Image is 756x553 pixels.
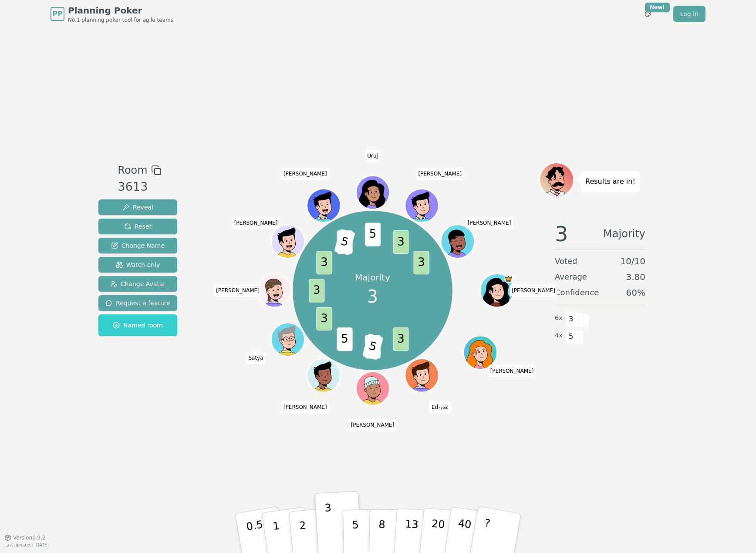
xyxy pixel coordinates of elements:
[488,365,536,377] span: Click to change your name
[281,401,329,413] span: Click to change your name
[246,352,265,364] span: Click to change your name
[626,287,645,299] span: 60 %
[98,314,177,336] button: Named room
[52,9,62,19] span: PP
[504,275,513,283] span: Nancy is the host
[349,419,397,431] span: Click to change your name
[416,168,464,180] span: Click to change your name
[232,217,280,229] span: Click to change your name
[365,150,380,162] span: Click to change your name
[364,223,380,246] span: 5
[362,333,383,360] span: 5
[555,271,587,283] span: Average
[118,178,161,196] div: 3613
[673,6,705,22] a: Log in
[555,255,577,267] span: Voted
[98,295,177,311] button: Request a feature
[281,168,329,180] span: Click to change your name
[555,314,563,323] span: 6 x
[105,299,170,307] span: Request a feature
[640,6,656,22] button: New!
[98,276,177,292] button: Change Avatar
[124,222,152,231] span: Reset
[466,217,513,229] span: Click to change your name
[645,3,670,12] div: New!
[555,331,563,341] span: 4 x
[555,287,599,299] span: Confidence
[4,534,46,541] button: Version0.9.2
[566,329,576,344] span: 5
[620,255,645,267] span: 10 / 10
[406,360,437,391] button: Click to change your avatar
[122,203,153,212] span: Reveal
[367,283,378,310] span: 3
[13,534,46,541] span: Version 0.9.2
[334,229,355,256] span: 5
[566,312,576,327] span: 3
[214,284,262,297] span: Click to change your name
[393,327,408,351] span: 3
[98,199,177,215] button: Reveal
[118,162,147,178] span: Room
[68,17,173,24] span: No.1 planning poker tool for agile teams
[98,238,177,253] button: Change Name
[355,271,390,283] p: Majority
[324,502,334,549] p: 3
[98,219,177,234] button: Reset
[413,250,429,274] span: 3
[337,327,352,351] span: 5
[110,280,166,288] span: Change Avatar
[4,543,49,547] span: Last updated: [DATE]
[555,223,568,244] span: 3
[429,401,451,413] span: Click to change your name
[309,279,324,302] span: 3
[585,175,635,188] p: Results are in!
[116,260,160,269] span: Watch only
[51,4,173,24] a: PPPlanning PokerNo.1 planning poker tool for agile teams
[510,284,557,297] span: Click to change your name
[626,271,645,283] span: 3.80
[316,250,332,274] span: 3
[68,4,173,17] span: Planning Poker
[393,230,408,253] span: 3
[316,307,332,330] span: 3
[113,321,163,330] span: Named room
[603,223,645,244] span: Majority
[438,406,449,410] span: (you)
[98,257,177,273] button: Watch only
[111,241,165,250] span: Change Name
